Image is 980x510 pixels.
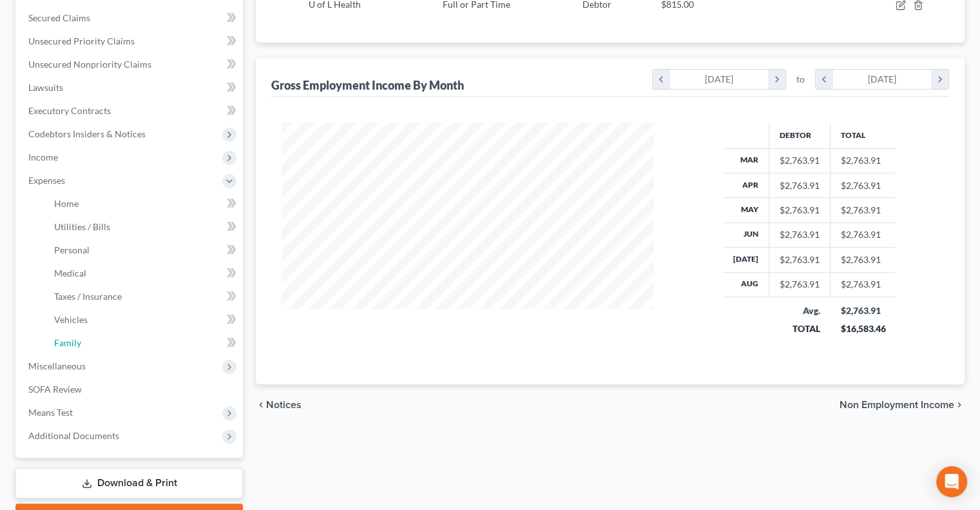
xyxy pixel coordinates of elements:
[28,82,63,93] span: Lawsuits
[780,228,820,241] div: $2,763.91
[54,314,88,325] span: Vehicles
[44,308,243,331] a: Vehicles
[796,73,805,86] span: to
[18,99,243,123] a: Executory Contracts
[271,77,464,93] div: Gross Employment Income By Month
[44,215,243,239] a: Utilities / Bills
[18,30,243,53] a: Unsecured Priority Claims
[816,70,833,89] i: chevron_left
[830,123,896,148] th: Total
[833,70,932,89] div: [DATE]
[931,70,948,89] i: chevron_right
[840,322,885,335] div: $16,583.46
[44,192,243,215] a: Home
[723,222,769,247] th: Jun
[780,204,820,217] div: $2,763.91
[769,123,830,148] th: Debtor
[28,105,111,116] span: Executory Contracts
[954,400,965,410] i: chevron_right
[54,337,81,348] span: Family
[28,12,90,23] span: Secured Claims
[54,291,122,302] span: Taxes / Insurance
[723,248,769,272] th: [DATE]
[780,253,820,266] div: $2,763.91
[18,53,243,76] a: Unsecured Nonpriority Claims
[840,304,885,317] div: $2,763.91
[15,468,243,498] a: Download & Print
[256,400,266,410] i: chevron_left
[723,272,769,297] th: Aug
[44,331,243,355] a: Family
[768,70,785,89] i: chevron_right
[830,148,896,173] td: $2,763.91
[28,384,82,395] span: SOFA Review
[28,360,86,371] span: Miscellaneous
[28,430,119,441] span: Additional Documents
[54,221,110,232] span: Utilities / Bills
[18,6,243,30] a: Secured Claims
[830,272,896,297] td: $2,763.91
[779,322,820,335] div: TOTAL
[780,278,820,291] div: $2,763.91
[28,35,135,46] span: Unsecured Priority Claims
[723,148,769,173] th: Mar
[18,76,243,99] a: Lawsuits
[830,198,896,222] td: $2,763.91
[670,70,769,89] div: [DATE]
[54,244,90,255] span: Personal
[54,198,79,209] span: Home
[44,285,243,308] a: Taxes / Insurance
[780,179,820,192] div: $2,763.91
[840,400,965,410] button: Non Employment Income chevron_right
[28,175,65,186] span: Expenses
[256,400,302,410] button: chevron_left Notices
[830,222,896,247] td: $2,763.91
[936,466,967,497] div: Open Intercom Messenger
[28,128,146,139] span: Codebtors Insiders & Notices
[723,198,769,222] th: May
[830,173,896,197] td: $2,763.91
[779,304,820,317] div: Avg.
[266,400,302,410] span: Notices
[723,173,769,197] th: Apr
[653,70,670,89] i: chevron_left
[44,262,243,285] a: Medical
[28,152,58,162] span: Income
[18,378,243,401] a: SOFA Review
[840,400,954,410] span: Non Employment Income
[28,407,73,418] span: Means Test
[830,248,896,272] td: $2,763.91
[44,239,243,262] a: Personal
[28,59,151,70] span: Unsecured Nonpriority Claims
[780,154,820,167] div: $2,763.91
[54,268,86,279] span: Medical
